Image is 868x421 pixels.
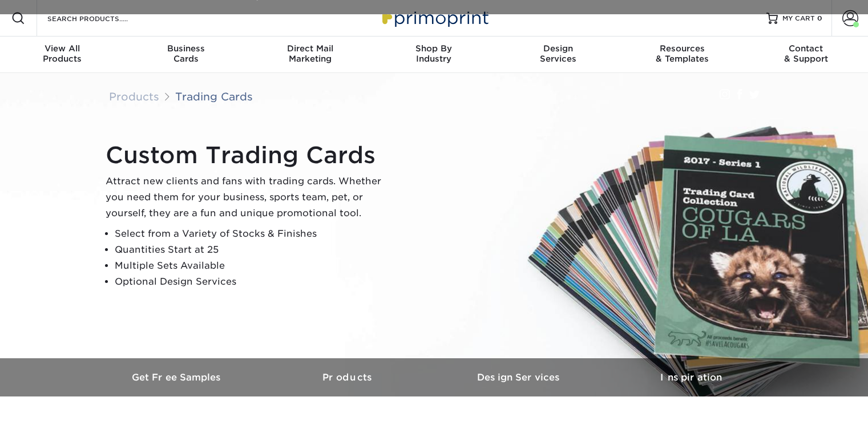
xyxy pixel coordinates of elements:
[605,358,777,396] a: Inspiration
[124,37,248,73] a: BusinessCards
[115,258,391,274] li: Multiple Sets Available
[92,358,263,396] a: Get Free Samples
[434,358,605,396] a: Design Services
[434,372,605,383] h3: Design Services
[372,37,496,73] a: Shop ByIndustry
[496,37,620,73] a: DesignServices
[372,43,496,64] div: Industry
[106,141,391,169] h1: Custom Trading Cards
[124,43,248,54] span: Business
[248,43,372,64] div: Marketing
[377,6,491,30] img: Primoprint
[744,43,868,64] div: & Support
[372,43,496,54] span: Shop By
[605,372,777,383] h3: Inspiration
[782,14,815,23] span: MY CART
[263,372,434,383] h3: Products
[620,37,744,73] a: Resources& Templates
[124,43,248,64] div: Cards
[115,242,391,258] li: Quantities Start at 25
[496,43,620,64] div: Services
[248,43,372,54] span: Direct Mail
[263,358,434,396] a: Products
[248,37,372,73] a: Direct MailMarketing
[175,90,253,103] a: Trading Cards
[46,11,158,25] input: SEARCH PRODUCTS.....
[744,37,868,73] a: Contact& Support
[620,43,744,64] div: & Templates
[496,43,620,54] span: Design
[106,173,391,221] p: Attract new clients and fans with trading cards. Whether you need them for your business, sports ...
[817,14,822,22] span: 0
[744,43,868,54] span: Contact
[109,90,159,103] a: Products
[115,226,391,242] li: Select from a Variety of Stocks & Finishes
[115,274,391,290] li: Optional Design Services
[620,43,744,54] span: Resources
[92,372,263,383] h3: Get Free Samples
